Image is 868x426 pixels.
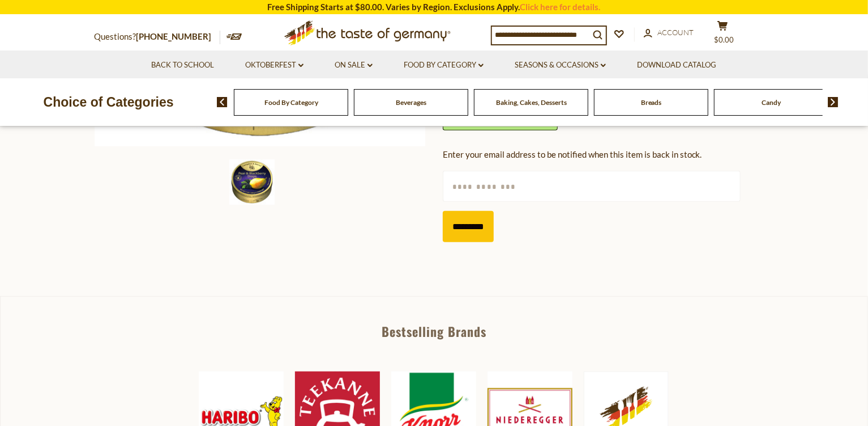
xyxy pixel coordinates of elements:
a: On Sale [335,59,373,71]
a: Candy [762,98,781,107]
div: Enter your email address to be notified when this item is back in stock. [443,147,774,162]
span: $0.00 [714,35,734,44]
p: Questions? [95,29,220,44]
a: Download Catalog [637,59,716,71]
img: next arrow [828,97,839,107]
a: Click here for details. [520,2,601,12]
a: Seasons & Occasions [515,59,606,71]
a: Oktoberfest [245,59,303,71]
a: [PHONE_NUMBER] [136,31,212,41]
div: Bestselling Brands [1,325,867,338]
img: Cavendish & Harvey Pear & Blackberry Candy Drops in large Tin 5.3 oz [229,159,275,205]
a: Back to School [151,59,214,71]
span: Account [658,28,694,37]
button: $0.00 [706,20,740,49]
a: Breads [641,98,662,107]
a: Food By Category [404,59,484,71]
a: Account [644,27,694,39]
a: Food By Category [264,98,318,107]
a: Beverages [396,98,426,107]
img: previous arrow [217,97,228,107]
a: Baking, Cakes, Desserts [496,98,567,107]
